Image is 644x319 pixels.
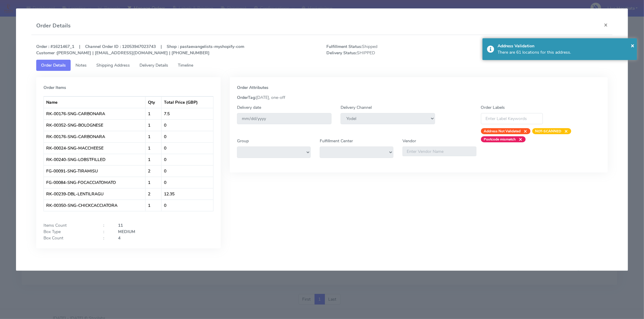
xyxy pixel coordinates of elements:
[237,95,256,100] strong: OrderTag:
[44,165,146,177] td: FG-00091-SNG-TIRAMISU
[99,222,114,229] div: :
[535,129,562,134] strong: NOT-SCANNED
[96,62,130,68] span: Shipping Address
[162,177,213,188] td: 0
[562,128,568,134] span: ×
[44,96,146,108] th: Name
[162,188,213,200] td: 12.35
[178,62,193,68] span: Timeline
[118,223,123,228] strong: 11
[99,229,114,235] div: :
[146,177,162,188] td: 1
[162,131,213,142] td: 0
[146,165,162,177] td: 2
[237,138,249,144] label: Group
[44,177,146,188] td: FG-00084-SNG-FOCACCIATOMATO
[44,131,146,142] td: RK-00176-SNG-CARBONARA
[162,142,213,154] td: 0
[146,188,162,200] td: 2
[162,119,213,131] td: 0
[516,136,523,142] span: ×
[631,41,634,49] span: ×
[498,43,633,49] div: Address Validation
[237,85,268,90] strong: Order Attributes
[118,229,135,235] strong: MEDIUM
[99,235,114,241] div: :
[484,129,521,134] strong: Address Not Validated
[631,41,634,50] button: Close
[498,49,633,55] div: There are 61 locations for this address.
[44,108,146,119] td: RK-00176-SNG-CARBONARA
[481,113,543,124] input: Enter Label Keywords
[237,104,261,111] label: Delivery date
[139,62,168,68] span: Delivery Details
[39,235,99,241] div: Box Count
[44,119,146,131] td: RK-00352-SNG-BOLOGNESE
[162,154,213,165] td: 0
[146,96,162,108] th: Qty
[162,165,213,177] td: 0
[146,154,162,165] td: 1
[146,119,162,131] td: 1
[36,22,71,30] h4: Order Details
[326,50,357,56] strong: Delivery Status:
[36,44,244,56] strong: Order : #1621467_1 | Channel Order ID : 12053947023743 | Shop : pastaevangelists-myshopify-com [P...
[118,235,120,241] strong: 4
[322,43,467,56] span: Shipped SHIPPED
[44,200,146,211] td: RK-00350-SNG-CHICKCACCIATORA
[39,222,99,229] div: Items Count
[481,104,505,111] label: Order Labels
[36,50,57,56] strong: Customer :
[162,108,213,119] td: 7.5
[341,104,372,111] label: Delivery Channel
[44,188,146,200] td: RK-00239-DBL-LENTILRAGU
[521,128,527,134] span: ×
[146,200,162,211] td: 1
[326,44,362,49] strong: Fulfillment Status:
[402,147,476,156] input: Enter Vendor Name
[75,62,87,68] span: Notes
[232,94,605,101] div: [DATE], one-off
[44,142,146,154] td: RK-00024-SNG-MACCHEESE
[146,131,162,142] td: 1
[162,200,213,211] td: 0
[41,62,66,68] span: Order Details
[484,137,516,142] strong: Postcode mismatch
[44,154,146,165] td: RK-00240-SNG-LOBSTFILLED
[146,108,162,119] td: 1
[36,60,608,71] ul: Tabs
[162,96,213,108] th: Total Price (GBP)
[599,17,613,33] button: Close
[146,142,162,154] td: 1
[320,138,353,144] label: Fulfillment Center
[39,229,99,235] div: Box Type
[43,85,66,90] strong: Order Items
[402,138,416,144] label: Vendor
